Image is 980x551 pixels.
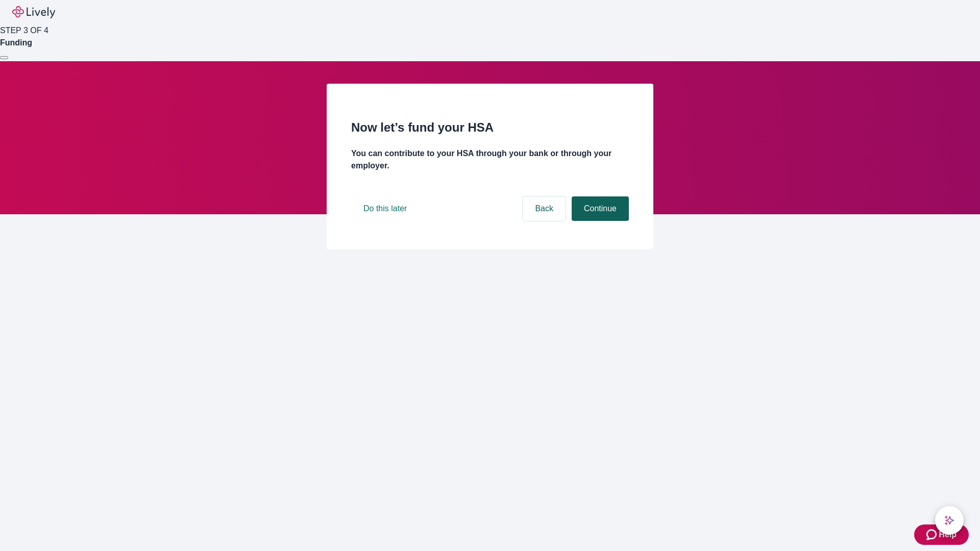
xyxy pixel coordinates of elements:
svg: Zendesk support icon [926,529,939,541]
button: Do this later [351,196,419,221]
span: Help [939,529,957,541]
button: Zendesk support iconHelp [914,524,969,545]
button: Continue [572,196,629,221]
h4: You can contribute to your HSA through your bank or through your employer. [351,147,629,172]
svg: Lively AI Assistant [944,515,954,525]
button: chat [935,506,964,535]
img: Lively [12,6,55,18]
button: Back [523,196,566,221]
h2: Now let’s fund your HSA [351,118,629,137]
